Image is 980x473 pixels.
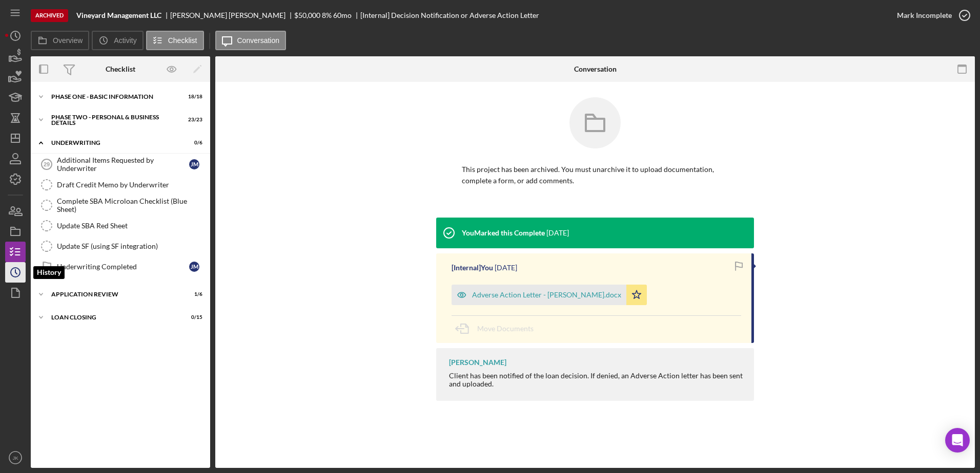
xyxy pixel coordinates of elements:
[184,94,202,100] div: 18 / 18
[887,5,975,26] button: Mark Incomplete
[51,314,177,320] div: Loan Closing
[44,161,50,167] tspan: 29
[170,11,294,19] div: [PERSON_NAME] [PERSON_NAME]
[51,94,177,100] div: Phase One - Basic Information
[57,222,205,230] div: Update SBA Red Sheet
[53,36,83,45] label: Overview
[945,428,970,453] div: Open Intercom Messenger
[57,181,205,189] div: Draft Credit Memo by Underwriter
[574,65,617,73] div: Conversation
[184,314,202,320] div: 0 / 15
[360,11,539,19] div: [Internal] Decision Notification or Adverse Action Letter
[184,140,202,146] div: 0 / 6
[146,31,204,50] button: Checklist
[36,154,205,175] a: 29Additional Items Requested by UnderwriterJM
[51,114,177,126] div: PHASE TWO - PERSONAL & BUSINESS DETAILS
[57,197,205,213] div: Complete SBA Microloan Checklist (Blue Sheet)
[36,256,205,277] a: Underwriting CompletedJM
[12,455,18,461] text: JK
[449,372,744,388] div: Client has been notified of the loan decision. If denied, an Adverse Action letter has been sent ...
[57,263,189,271] div: Underwriting Completed
[495,264,517,272] time: 2025-09-08 17:52
[215,31,287,50] button: Conversation
[36,236,205,256] a: Update SF (using SF integration)
[452,264,493,272] div: [Internal] You
[5,447,26,468] button: JK
[452,285,647,305] button: Adverse Action Letter - [PERSON_NAME].docx
[31,9,68,22] div: Archived
[51,140,177,146] div: Underwriting
[322,11,332,19] div: 8 %
[449,358,506,367] div: [PERSON_NAME]
[114,36,136,45] label: Activity
[333,11,352,19] div: 60 mo
[189,262,199,272] div: J M
[294,11,320,19] div: $50,000
[106,65,135,73] div: Checklist
[184,291,202,297] div: 1 / 6
[472,291,621,299] div: Adverse Action Letter - [PERSON_NAME].docx
[36,175,205,195] a: Draft Credit Memo by Underwriter
[51,291,177,297] div: Application Review
[477,324,534,333] span: Move Documents
[36,216,205,236] a: Update SBA Red Sheet
[31,31,89,50] button: Overview
[92,31,143,50] button: Activity
[76,11,161,19] b: Vineyard Management LLC
[546,229,569,237] time: 2025-09-08 17:52
[36,195,205,216] a: Complete SBA Microloan Checklist (Blue Sheet)
[57,156,189,173] div: Additional Items Requested by Underwriter
[462,229,545,237] div: You Marked this Complete
[168,36,197,45] label: Checklist
[237,36,280,45] label: Conversation
[462,164,728,187] p: This project has been archived. You must unarchive it to upload documentation, complete a form, o...
[189,159,199,169] div: J M
[184,117,202,123] div: 23 / 23
[452,316,544,341] button: Move Documents
[897,5,952,26] div: Mark Incomplete
[57,242,205,250] div: Update SF (using SF integration)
